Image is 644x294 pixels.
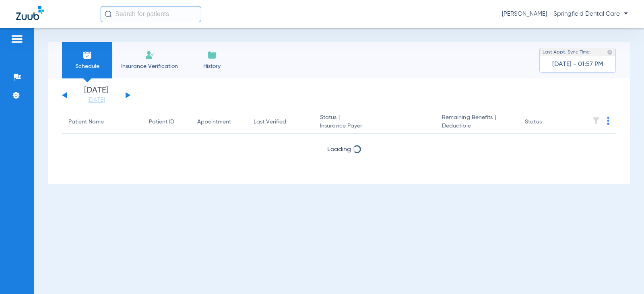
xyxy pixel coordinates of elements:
a: [DATE] [72,96,120,104]
img: filter.svg [592,117,600,125]
img: Schedule [83,50,92,60]
span: Loading [327,146,351,153]
div: Patient Name [68,118,104,126]
img: group-dot-blue.svg [607,117,609,125]
img: Zuub Logo [16,6,44,20]
div: Last Verified [254,118,307,126]
span: Insurance Payer [320,122,429,130]
div: Patient Name [68,118,136,126]
th: Status | [314,111,436,134]
span: Deductible [442,122,512,130]
img: hamburger-icon [10,34,23,44]
th: Remaining Benefits | [436,111,518,134]
img: History [207,50,217,60]
img: Search Icon [105,10,112,18]
input: Search for patients [101,6,201,22]
th: Status [518,111,573,134]
div: Patient ID [149,118,174,126]
span: [PERSON_NAME] - Springfield Dental Care [502,10,628,18]
div: Last Verified [254,118,286,126]
span: Last Appt. Sync Time: [543,48,591,56]
div: Patient ID [149,118,184,126]
img: Manual Insurance Verification [145,50,155,60]
span: Schedule [68,62,106,70]
span: Insurance Verification [118,62,181,70]
div: Appointment [197,118,241,126]
div: Appointment [197,118,231,126]
li: [DATE] [72,86,120,104]
span: [DATE] - 01:57 PM [552,60,603,68]
img: last sync help info [607,49,613,55]
span: History [193,62,231,70]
